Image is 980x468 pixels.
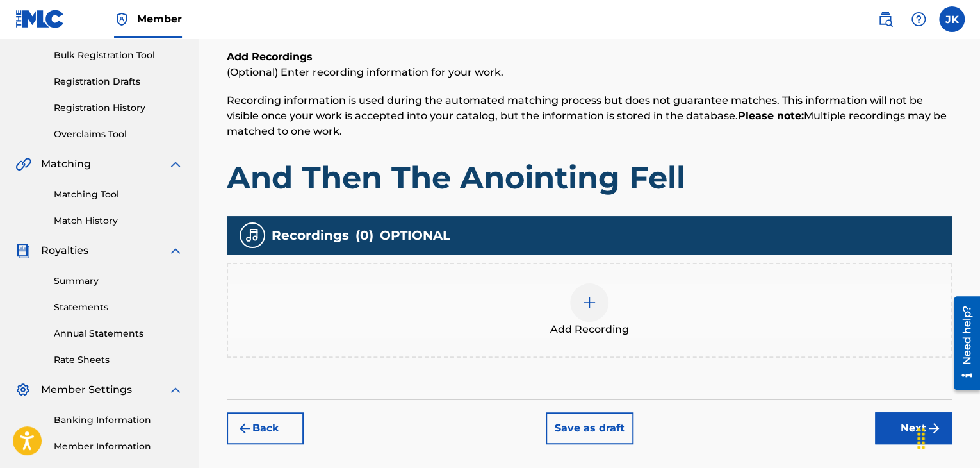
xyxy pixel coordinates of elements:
[911,12,926,27] img: help
[15,382,31,397] img: Member Settings
[227,158,952,197] h1: And Then The Anointing Fell
[227,66,503,78] span: (Optional) Enter recording information for your work.
[380,226,450,245] span: OPTIONAL
[54,49,183,62] a: Bulk Registration Tool
[546,412,633,444] button: Save as draft
[168,382,183,397] img: expand
[15,156,31,172] img: Matching
[227,49,952,65] h6: Add Recordings
[878,12,893,27] img: search
[906,6,931,32] div: Help
[54,440,183,453] a: Member Information
[54,301,183,314] a: Statements
[245,228,260,243] img: recording
[939,6,965,32] div: User Menu
[227,412,304,444] button: Back
[41,156,91,172] span: Matching
[54,414,183,427] a: Banking Information
[54,188,183,201] a: Matching Tool
[227,94,947,137] span: Recording information is used during the automated matching process but does not guarantee matche...
[54,214,183,228] a: Match History
[944,292,980,395] iframe: Resource Center
[54,327,183,340] a: Annual Statements
[582,295,597,310] img: add
[911,419,931,458] div: Drag
[237,421,252,436] img: 7ee5dd4eb1f8a8e3ef2f.svg
[272,226,349,245] span: Recordings
[355,226,373,245] span: ( 0 )
[41,382,132,397] span: Member Settings
[54,353,183,367] a: Rate Sheets
[41,243,88,258] span: Royalties
[54,75,183,88] a: Registration Drafts
[54,101,183,115] a: Registration History
[168,156,183,172] img: expand
[872,6,898,32] a: Public Search
[137,12,182,26] span: Member
[15,243,31,258] img: Royalties
[550,322,629,337] span: Add Recording
[54,128,183,141] a: Overclaims Tool
[15,10,65,28] img: MLC Logo
[916,406,980,468] iframe: Chat Widget
[114,12,129,27] img: Top Rightsholder
[738,110,804,122] strong: Please note:
[54,274,183,288] a: Summary
[875,412,952,444] button: Next
[168,243,183,258] img: expand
